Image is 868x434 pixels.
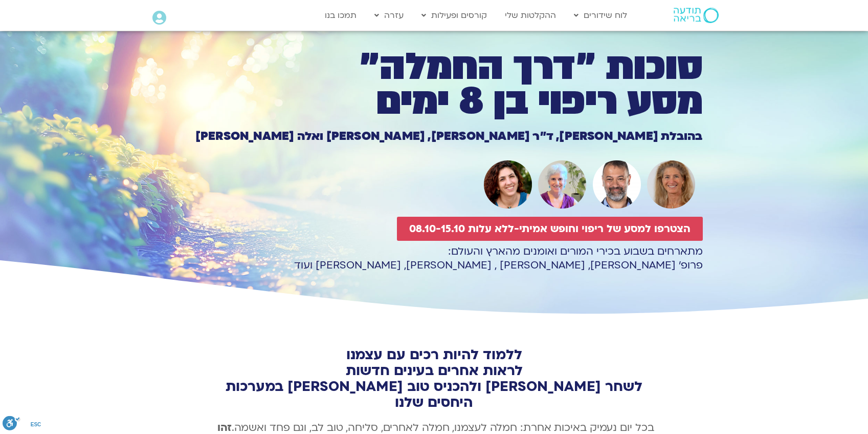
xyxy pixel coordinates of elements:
[500,6,561,25] a: ההקלטות שלי
[166,50,703,119] h1: סוכות ״דרך החמלה״ מסע ריפוי בן 8 ימים
[166,244,703,272] p: מתארחים בשבוע בכירי המורים ואומנים מהארץ והעולם: פרופ׳ [PERSON_NAME], [PERSON_NAME] , [PERSON_NAM...
[166,131,703,142] h1: בהובלת [PERSON_NAME], ד״ר [PERSON_NAME], [PERSON_NAME] ואלה [PERSON_NAME]
[320,6,362,25] a: תמכו בנו
[369,6,409,25] a: עזרה
[416,6,492,25] a: קורסים ופעילות
[569,6,632,25] a: לוח שידורים
[409,223,691,235] span: הצטרפו למסע של ריפוי וחופש אמיתי-ללא עלות 08.10-15.10
[397,217,703,241] a: הצטרפו למסע של ריפוי וחופש אמיתי-ללא עלות 08.10-15.10
[214,347,654,410] h2: ללמוד להיות רכים עם עצמנו לראות אחרים בעינים חדשות לשחר [PERSON_NAME] ולהכניס טוב [PERSON_NAME] ב...
[674,8,719,23] img: תודעה בריאה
